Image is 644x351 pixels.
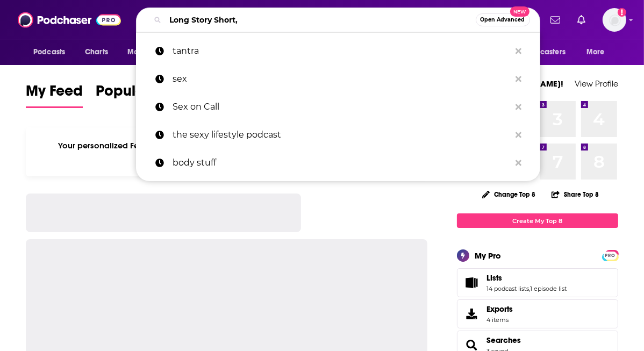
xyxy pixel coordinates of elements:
[461,306,482,321] span: Exports
[78,42,115,62] a: Charts
[166,11,476,28] input: Search podcasts, credits, & more...
[173,149,510,177] p: body stuff
[457,299,618,328] a: Exports
[476,13,530,26] button: Open AdvancedNew
[551,184,599,205] button: Share Top 8
[26,82,83,106] span: My Feed
[603,8,626,32] span: Logged in as amandagibson
[603,8,626,32] img: User Profile
[586,45,605,60] span: More
[573,11,590,29] a: Show notifications dropdown
[18,10,121,30] img: Podchaser - Follow, Share and Rate Podcasts
[486,273,567,283] a: Lists
[575,78,618,89] a: View Profile
[96,82,187,106] span: Popular Feed
[120,42,180,62] button: open menu
[475,250,501,261] div: My Pro
[486,285,529,292] a: 14 podcast lists
[33,45,65,60] span: Podcasts
[136,65,540,93] a: sex
[579,42,618,62] button: open menu
[530,285,567,292] a: 1 episode list
[85,45,108,60] span: Charts
[26,82,83,108] a: My Feed
[136,149,540,177] a: body stuff
[604,251,617,259] a: PRO
[604,252,617,260] span: PRO
[457,213,618,228] a: Create My Top 8
[476,188,542,201] button: Change Top 8
[546,11,564,29] a: Show notifications dropdown
[173,37,510,65] p: tantra
[618,8,626,17] svg: Add a profile image
[173,65,510,93] p: sex
[127,45,166,60] span: Monitoring
[173,93,510,121] p: Sex on Call
[26,42,79,62] button: open menu
[136,93,540,121] a: Sex on Call
[529,285,530,292] span: ,
[136,8,540,32] div: Search podcasts, credits, & more...
[507,42,581,62] button: open menu
[486,316,513,324] span: 4 items
[461,275,482,290] a: Lists
[26,127,427,176] div: Your personalized Feed is curated based on the Podcasts, Creators, Users, and Lists that you Follow.
[96,82,187,108] a: Popular Feed
[486,304,513,314] span: Exports
[173,121,510,149] p: the sexy lifestyle podcast
[481,17,525,23] span: Open Advanced
[457,268,618,297] span: Lists
[136,37,540,65] a: tantra
[486,335,521,345] a: Searches
[510,6,529,17] span: New
[603,8,626,32] button: Show profile menu
[486,273,502,283] span: Lists
[136,121,540,149] a: the sexy lifestyle podcast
